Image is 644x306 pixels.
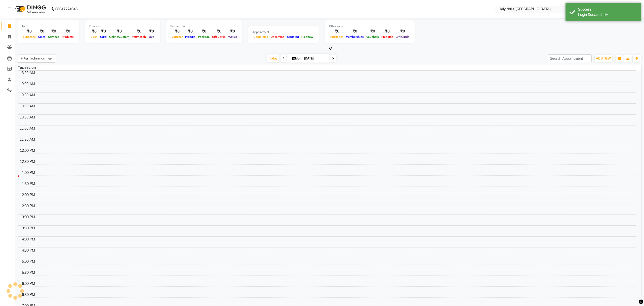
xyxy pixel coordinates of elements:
input: Search Appointment [548,54,592,62]
div: 12:30 PM [19,159,36,164]
span: Wallet [227,35,238,39]
div: 6:00 PM [21,281,36,286]
span: Sales [37,35,47,39]
div: 3:30 PM [21,226,36,231]
span: Cash [89,35,99,39]
div: ₹0 [108,28,131,34]
img: logo [13,2,47,16]
span: Completed [252,35,269,39]
div: 5:00 PM [21,259,36,264]
button: ADD NEW [595,55,612,62]
div: 10:00 AM [19,104,36,109]
span: Ongoing [286,35,300,39]
div: ₹0 [380,28,394,34]
div: ₹0 [37,28,47,34]
span: Filter Technician [21,56,45,60]
span: Products [60,35,75,39]
span: Gift Cards [394,35,411,39]
div: ₹0 [131,28,147,34]
div: Finance [89,24,156,28]
div: 11:00 AM [19,126,36,131]
div: 1:00 PM [21,170,36,175]
div: 2:00 PM [21,192,36,198]
span: Vouchers [365,35,380,39]
div: Technician [18,65,36,70]
div: ₹0 [365,28,380,34]
div: 9:30 AM [21,93,36,98]
span: Services [47,35,60,39]
div: ₹0 [22,28,37,34]
span: Prepaids [380,35,394,39]
div: ₹0 [89,28,99,34]
div: ₹0 [60,28,75,34]
span: Voucher [170,35,184,39]
div: 1:30 PM [21,181,36,187]
div: ₹0 [99,28,108,34]
div: 8:30 AM [21,70,36,76]
div: 4:00 PM [21,237,36,242]
div: ₹0 [394,28,411,34]
span: Package [197,35,211,39]
div: 10:30 AM [19,115,36,120]
span: Upcoming [269,35,286,39]
div: ₹0 [170,28,184,34]
div: 12:00 PM [19,148,36,153]
span: ADD NEW [596,56,611,60]
div: ₹0 [184,28,197,34]
div: 5:30 PM [21,270,36,275]
div: ₹0 [329,28,345,34]
span: Petty cash [131,35,147,39]
div: ₹0 [227,28,238,34]
span: Prepaid [184,35,197,39]
span: Gift Cards [211,35,227,39]
span: Mon [291,56,302,60]
div: ₹0 [47,28,60,34]
span: Expenses [22,35,37,39]
div: 6:30 PM [21,292,36,297]
div: ₹0 [147,28,156,34]
div: ₹0 [197,28,211,34]
div: 9:00 AM [21,81,36,87]
div: Success [578,7,637,12]
div: Other sales [329,24,411,28]
div: 3:00 PM [21,215,36,220]
span: Memberships [345,35,365,39]
div: Redemption [170,24,238,28]
div: ₹0 [345,28,365,34]
div: Appointment [252,30,315,34]
div: 2:30 PM [21,203,36,209]
span: Due [148,35,155,39]
span: Today [267,54,279,62]
input: 2025-09-01 [302,55,328,62]
div: 11:30 AM [19,137,36,142]
span: Card [99,35,108,39]
div: ₹0 [211,28,227,34]
span: No show [300,35,315,39]
div: 4:30 PM [21,248,36,253]
b: 08047224946 [55,2,77,16]
span: Packages [329,35,345,39]
div: Total [22,24,75,28]
div: Login Successfully. [578,12,637,17]
span: Online/Custom [108,35,131,39]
